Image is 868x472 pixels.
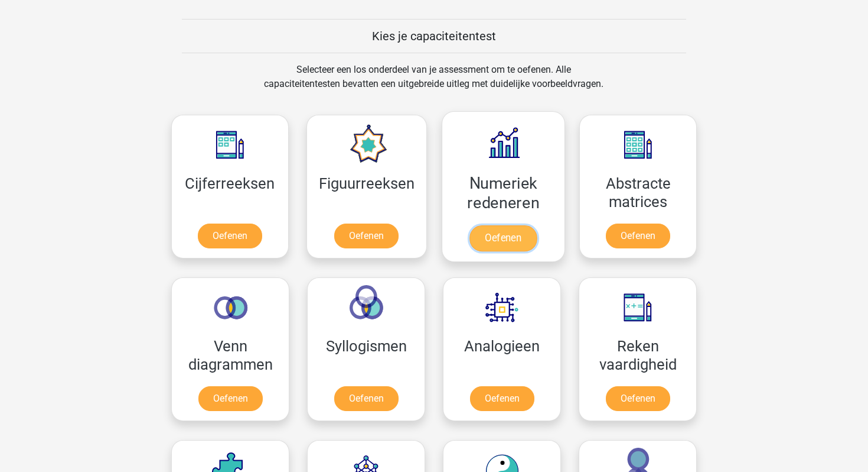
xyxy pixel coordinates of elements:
a: Oefenen [198,386,263,411]
a: Oefenen [606,224,670,248]
a: Oefenen [470,386,534,411]
div: Selecteer een los onderdeel van je assessment om te oefenen. Alle capaciteitentesten bevatten een... [253,63,615,105]
h5: Kies je capaciteitentest [182,29,686,43]
a: Oefenen [469,225,537,251]
a: Oefenen [606,386,670,411]
a: Oefenen [198,224,262,248]
a: Oefenen [334,386,399,411]
a: Oefenen [334,224,399,248]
